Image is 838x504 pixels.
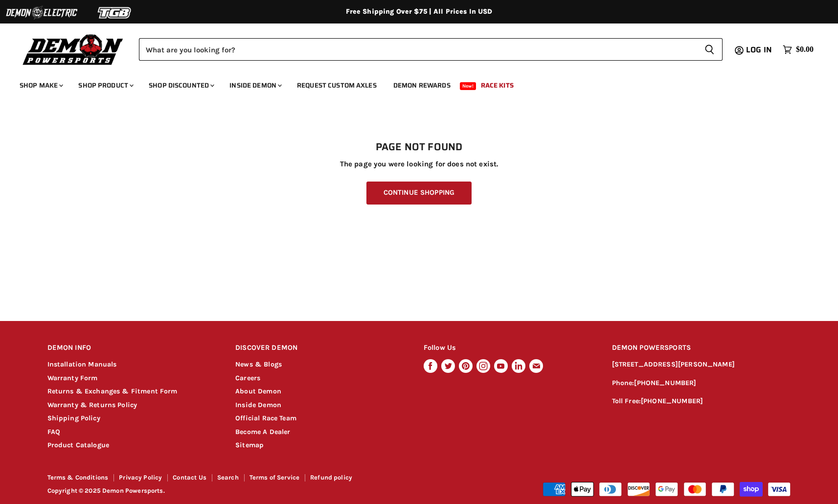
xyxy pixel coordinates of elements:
[141,75,220,95] a: Shop Discounted
[235,401,281,409] a: Inside Demon
[12,71,811,95] ul: Main menu
[612,378,791,389] p: Phone:
[47,441,110,449] a: Product Catalogue
[12,75,69,95] a: Shop Make
[47,428,60,436] a: FAQ
[47,141,791,153] h1: Page not found
[47,487,420,495] p: Copyright © 2025 Demon Powersports.
[746,44,772,56] span: Log in
[71,75,139,95] a: Shop Product
[20,32,127,67] img: Demon Powersports
[612,396,791,407] p: Toll Free:
[460,82,476,90] span: New!
[424,337,593,360] h2: Follow Us
[612,359,791,370] p: [STREET_ADDRESS][PERSON_NAME]
[217,474,239,481] a: Search
[5,3,78,22] img: Demon Electric Logo 2
[28,7,811,16] div: Free Shipping Over $75 | All Prices In USD
[47,337,217,360] h2: DEMON INFO
[119,474,162,481] a: Privacy Policy
[249,474,299,481] a: Terms of Service
[778,43,818,57] a: $0.00
[697,38,723,61] button: Search
[612,337,791,360] h2: DEMON POWERSPORTS
[47,401,137,409] a: Warranty & Returns Policy
[47,474,109,481] a: Terms & Conditions
[386,75,458,95] a: Demon Rewards
[366,182,472,205] a: Continue Shopping
[235,387,281,395] a: About Demon
[235,414,296,422] a: Official Race Team
[47,387,178,395] a: Returns & Exchanges & Fitment Form
[222,75,288,95] a: Inside Demon
[47,414,100,422] a: Shipping Policy
[474,75,521,95] a: Race Kits
[47,160,791,168] p: The page you were looking for does not exist.
[47,374,98,382] a: Warranty Form
[235,428,290,436] a: Become A Dealer
[139,38,697,61] input: Search
[310,474,352,481] a: Refund policy
[235,374,260,382] a: Careers
[78,3,152,22] img: TGB Logo 2
[742,46,778,54] a: Log in
[235,337,405,360] h2: DISCOVER DEMON
[47,474,420,484] nav: Footer
[290,75,384,95] a: Request Custom Axles
[641,397,703,405] a: [PHONE_NUMBER]
[235,360,282,368] a: News & Blogs
[139,38,723,61] form: Product
[796,45,814,54] span: $0.00
[634,379,696,387] a: [PHONE_NUMBER]
[235,441,264,449] a: Sitemap
[173,474,206,481] a: Contact Us
[47,360,117,368] a: Installation Manuals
